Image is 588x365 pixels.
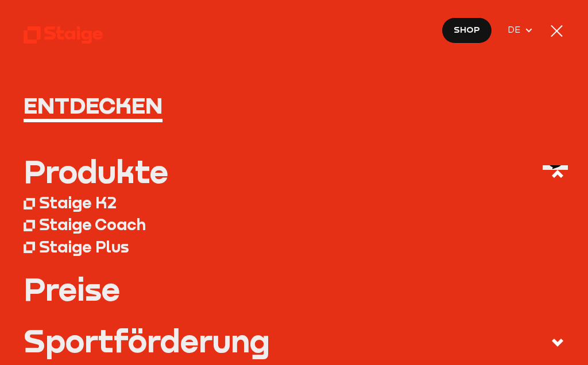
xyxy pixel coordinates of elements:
div: Staige K2 [39,193,117,212]
div: Staige Coach [39,215,146,234]
a: Staige Plus [24,235,565,257]
div: Produkte [24,156,168,187]
iframe: chat widget [538,165,577,202]
span: DE [508,23,524,37]
div: Sportförderung [24,325,270,356]
a: Preise [24,273,565,304]
a: Staige Coach [24,213,565,235]
div: Staige Plus [39,237,129,257]
span: Shop [454,23,480,37]
a: Staige K2 [24,192,565,213]
a: Shop [442,17,493,44]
